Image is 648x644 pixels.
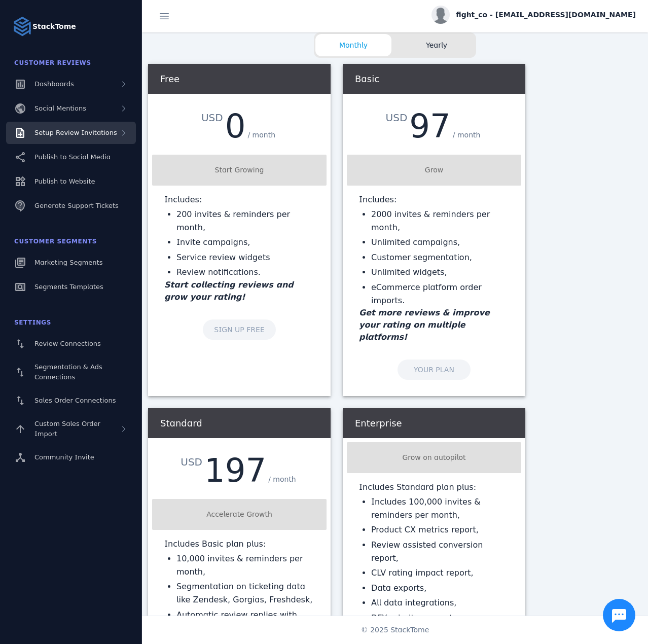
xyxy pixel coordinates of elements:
a: Sales Order Connections [6,389,136,412]
li: Automatic review replies with ChatGPT AI, [176,609,314,634]
div: 0 [225,110,246,142]
span: Sales Order Connections [34,397,116,404]
span: Social Mentions [34,104,86,112]
span: Setup Review Invitations [34,129,117,136]
div: / month [245,128,277,142]
span: Publish to Website [34,177,95,185]
div: Start Growing [156,165,322,175]
a: Segmentation & Ads Connections [6,357,136,387]
span: Standard [160,418,202,428]
li: DFY priority support. [371,612,509,625]
li: 2000 invites & reminders per month, [371,208,509,234]
div: Accelerate Growth [156,509,322,520]
div: / month [451,128,483,142]
span: Publish to Social Media [34,153,111,161]
a: Segments Templates [6,276,136,298]
li: 200 invites & reminders per month, [176,208,314,234]
li: Includes 100,000 invites & reminders per month, [371,495,509,521]
span: Customer Segments [14,238,97,245]
button: fight_co - [EMAIL_ADDRESS][DOMAIN_NAME] [431,6,636,24]
li: CLV rating impact report, [371,566,509,580]
span: Customer Reviews [14,59,91,66]
li: Product CX metrics report, [371,523,509,536]
img: profile.jpg [431,6,450,24]
div: Grow on autopilot [351,452,517,463]
li: All data integrations, [371,596,509,610]
a: Marketing Segments [6,252,136,274]
a: Review Connections [6,333,136,355]
div: Grow [351,165,517,175]
div: / month [266,472,298,487]
li: Segmentation on ticketing data like Zendesk, Gorgias, Freshdesk, [176,580,314,606]
span: Segmentation & Ads Connections [34,363,102,381]
a: Generate Support Tickets [6,195,136,217]
span: Segments Templates [34,283,103,291]
li: Invite campaigns, [176,236,314,249]
a: Publish to Website [6,170,136,193]
li: Data exports, [371,582,509,595]
strong: StackTome [32,21,76,32]
span: Monthly [315,40,391,51]
li: Unlimited widgets, [371,266,509,279]
span: Marketing Segments [34,259,102,266]
p: Includes: [164,194,314,206]
div: USD [201,110,225,125]
span: © 2025 StackTome [361,625,429,635]
em: Start collecting reviews and grow your rating! [164,280,294,302]
span: Community Invite [34,453,94,461]
span: Enterprise [355,418,402,428]
li: Review assisted conversion report, [371,539,509,564]
p: Includes Standard plan plus: [359,481,509,493]
p: Includes Basic plan plus: [164,538,314,550]
em: Get more reviews & improve your rating on multiple platforms! [359,308,490,342]
a: Community Invite [6,446,136,469]
div: USD [386,110,410,125]
li: Unlimited campaigns, [371,236,509,249]
span: fight_co - [EMAIL_ADDRESS][DOMAIN_NAME] [456,10,636,20]
img: Logo image [12,16,32,37]
li: eCommerce platform order imports. [371,281,509,307]
li: Review notifications. [176,266,314,279]
div: 97 [409,110,450,142]
span: Settings [14,319,51,326]
span: Basic [355,74,379,84]
span: Dashboards [34,80,74,88]
span: Review Connections [34,340,101,347]
span: Custom Sales Order Import [34,420,100,438]
p: Includes: [359,194,509,206]
span: Free [160,74,179,84]
li: 10,000 invites & reminders per month, [176,552,314,578]
li: Service review widgets [176,251,314,264]
a: Publish to Social Media [6,146,136,168]
span: Generate Support Tickets [34,202,119,209]
div: 197 [204,454,266,487]
li: Customer segmentation, [371,251,509,264]
div: USD [181,454,204,470]
span: Yearly [399,40,475,51]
